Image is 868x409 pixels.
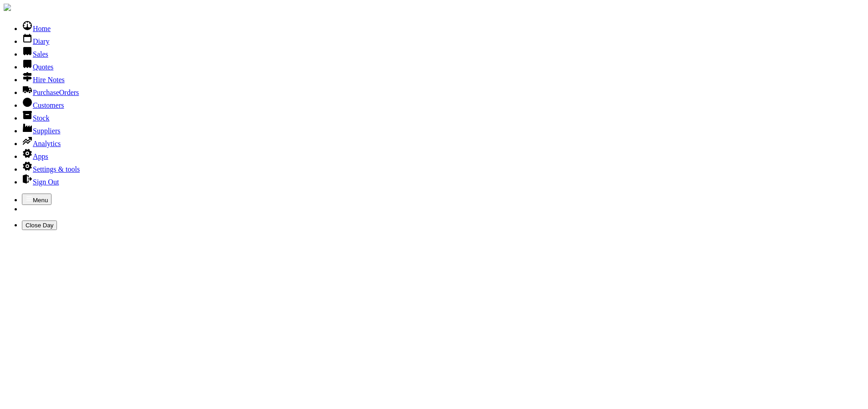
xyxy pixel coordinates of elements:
[22,122,864,135] li: Suppliers
[22,152,48,160] a: Apps
[22,194,51,205] button: Menu
[22,71,864,84] li: Hire Notes
[22,114,49,122] a: Stock
[22,63,53,71] a: Quotes
[4,4,11,11] img: companylogo.jpg
[22,89,79,96] a: PurchaseOrders
[22,140,61,147] a: Analytics
[22,178,59,186] a: Sign Out
[22,127,60,135] a: Suppliers
[22,220,57,230] button: Close Day
[22,50,48,58] a: Sales
[22,110,864,122] li: Stock
[22,76,65,84] a: Hire Notes
[22,25,51,32] a: Home
[22,46,864,58] li: Sales
[22,101,64,109] a: Customers
[22,37,49,45] a: Diary
[22,165,80,173] a: Settings & tools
